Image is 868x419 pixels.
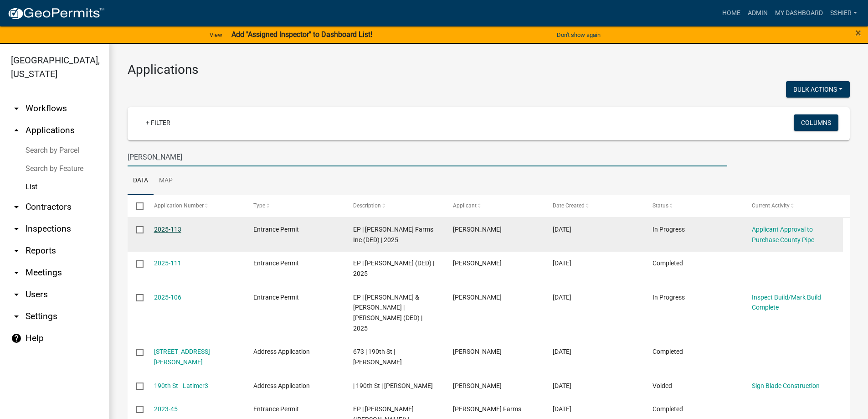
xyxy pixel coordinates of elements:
[11,311,22,322] i: arrow_drop_down
[453,405,521,413] span: Plagge Farms
[11,333,22,344] i: help
[11,223,22,234] i: arrow_drop_down
[453,259,502,267] span: Landon Plagge
[353,348,402,366] span: 673 | 190th St | Latimer
[453,382,502,389] span: Layne Walvatne
[154,294,181,301] a: 2025-106
[771,5,827,22] a: My Dashboard
[253,405,299,413] span: Entrance Permit
[794,114,838,131] button: Columns
[553,294,571,301] span: 04/08/2025
[743,195,843,217] datatable-header-cell: Current Activity
[553,382,571,389] span: 01/03/2024
[719,5,744,22] a: Home
[154,202,204,209] span: Application Number
[752,294,821,311] a: Inspect Build/Mark Build Complete
[652,202,668,209] span: Status
[11,202,22,212] i: arrow_drop_down
[11,125,22,136] i: arrow_drop_up
[444,195,544,217] datatable-header-cell: Applicant
[154,166,178,196] a: Map
[353,382,433,389] span: | 190th St | Latimer
[128,148,727,166] input: Search for applications
[652,259,683,267] span: Completed
[544,195,644,217] datatable-header-cell: Date Created
[154,259,181,267] a: 2025-111
[652,294,685,301] span: In Progress
[652,348,683,355] span: Completed
[206,27,226,42] a: View
[353,259,434,277] span: EP | Fahrmann, Ida J (DED) | 2025
[344,195,444,217] datatable-header-cell: Description
[11,267,22,278] i: arrow_drop_down
[154,382,208,389] a: 190th St - Latimer3
[11,245,22,256] i: arrow_drop_down
[744,5,771,22] a: Admin
[453,348,502,355] span: Layne Walvatne
[353,226,433,243] span: EP | Plagge Farms Inc (DED) | 2025
[11,289,22,300] i: arrow_drop_down
[139,114,178,131] a: + Filter
[154,405,178,413] a: 2023-45
[553,348,571,355] span: 01/03/2024
[453,294,502,301] span: Jena Plagge
[353,202,381,209] span: Description
[855,26,861,39] span: ×
[652,382,672,389] span: Voided
[154,348,210,366] a: [STREET_ADDRESS][PERSON_NAME]
[154,226,181,233] a: 2025-113
[652,405,683,413] span: Completed
[752,382,820,389] a: Sign Blade Construction
[553,202,585,209] span: Date Created
[553,405,571,413] span: 12/27/2023
[752,226,814,243] a: Applicant Approval to Purchase County Pipe
[353,294,422,332] span: EP | Meyer, Kevin L & Janet M | Meyer, Chad H (DED) | 2025
[231,30,372,39] strong: Add "Assigned Inspector" to Dashboard List!
[253,259,299,267] span: Entrance Permit
[855,27,861,38] button: Close
[786,81,850,98] button: Bulk Actions
[128,62,850,78] h3: Applications
[453,202,477,209] span: Applicant
[553,27,604,42] button: Don't show again
[128,166,154,196] a: Data
[253,294,299,301] span: Entrance Permit
[128,195,145,217] datatable-header-cell: Select
[253,348,310,355] span: Address Application
[553,259,571,267] span: 05/01/2025
[11,103,22,114] i: arrow_drop_down
[643,195,743,217] datatable-header-cell: Status
[253,226,299,233] span: Entrance Permit
[253,382,310,389] span: Address Application
[827,5,861,22] a: sshier
[652,226,685,233] span: In Progress
[453,226,502,233] span: Landon Plagge
[253,202,265,209] span: Type
[145,195,245,217] datatable-header-cell: Application Number
[245,195,344,217] datatable-header-cell: Type
[553,226,571,233] span: 06/22/2025
[752,202,790,209] span: Current Activity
